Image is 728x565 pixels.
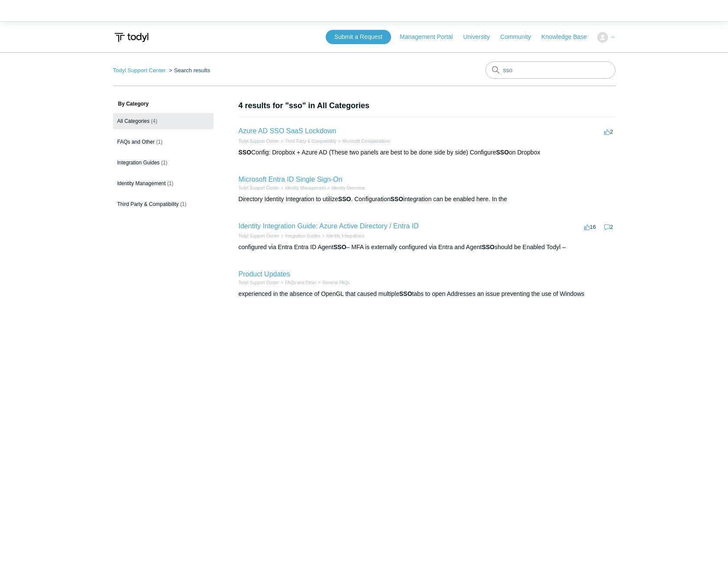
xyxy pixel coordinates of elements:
span: Identity Management [117,180,166,186]
a: Product Updates [239,270,290,278]
span: (1) [156,139,163,145]
a: Management Portal [400,32,461,42]
li: Todyl Support Center [239,233,279,239]
a: Todyl Support Center [113,67,166,74]
a: Identity Integrations [327,234,364,238]
span: 2 [604,224,613,230]
span: All Categories [117,118,150,124]
div: experienced in the absence of OpenGL that caused multiple tabs to open Addresses an issue prevent... [239,289,615,299]
a: Knowledge Base [541,32,595,42]
li: Microsoft Considerations [336,138,390,144]
a: Todyl Support Center [239,280,279,285]
a: Identity Integration Guide: Azure Active Directory / Entra ID [239,222,419,230]
li: Todyl Support Center [239,279,279,286]
a: Microsoft Considerations [343,139,390,144]
input: Search [485,61,615,79]
em: SSO [239,149,252,156]
em: SSO [390,196,403,202]
div: Config: Dropbox + Azure AD (These two panels are best to be done side by side) Configure on Dropbox [239,148,615,157]
li: Identity Management [279,185,325,191]
span: (1) [161,160,168,166]
li: Third Party & Compatibility [279,138,336,144]
a: Integration Guides (1) [113,154,214,171]
a: General FAQs [322,280,349,285]
li: Todyl Support Center [239,138,279,144]
a: FAQs and Other [285,280,316,285]
span: Third Party & Compatibility [117,201,179,207]
span: FAQs and Other [117,139,155,145]
a: Third Party & Compatibility (1) [113,196,214,212]
a: Todyl Support Center [239,234,279,238]
a: Azure AD SSO SaaS Lockdown [239,127,336,135]
li: Todyl Support Center [113,67,168,74]
span: (1) [180,201,187,207]
a: Microsoft Entra ID Single Sign-On [239,176,343,183]
a: Community [500,32,540,42]
span: (4) [151,118,158,124]
h3: By Category [113,100,214,108]
em: SSO [333,244,346,250]
em: SSO [482,244,495,250]
a: Integration Guides [285,234,320,238]
div: Directory Identity Integration to utilize . Configuration integration can be enabled here. In the [239,195,615,204]
li: FAQs and Other [279,279,316,286]
a: University [463,32,498,42]
li: Todyl Support Center [239,185,279,191]
a: Todyl Support Center [239,139,279,144]
li: General FAQs [317,279,350,286]
li: Identity Overview [326,185,365,191]
li: Identity Integrations [320,233,364,239]
div: configured via Entra Entra ID Agent – MFA is externally configured via Entra and Agent should be ... [239,243,615,252]
em: SSO [399,290,412,297]
li: Search results [167,67,210,74]
a: Submit a Request [326,30,391,44]
a: Todyl Support Center [239,186,279,190]
h1: 4 results for "sso" in All Categories [239,100,615,112]
a: All Categories (4) [113,113,214,129]
em: SSO [496,149,509,156]
a: Identity Management [285,186,325,190]
span: Integration Guides [117,160,160,166]
li: Integration Guides [279,233,320,239]
a: Third Party & Compatibility [285,139,336,144]
a: Identity Overview [332,186,365,190]
a: FAQs and Other (1) [113,134,214,150]
img: Todyl Support Center Help Center home page [113,29,150,45]
span: 16 [584,224,596,230]
a: Identity Management (1) [113,175,214,192]
em: SSO [338,196,351,202]
span: (1) [167,180,174,186]
span: 2 [604,128,613,135]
